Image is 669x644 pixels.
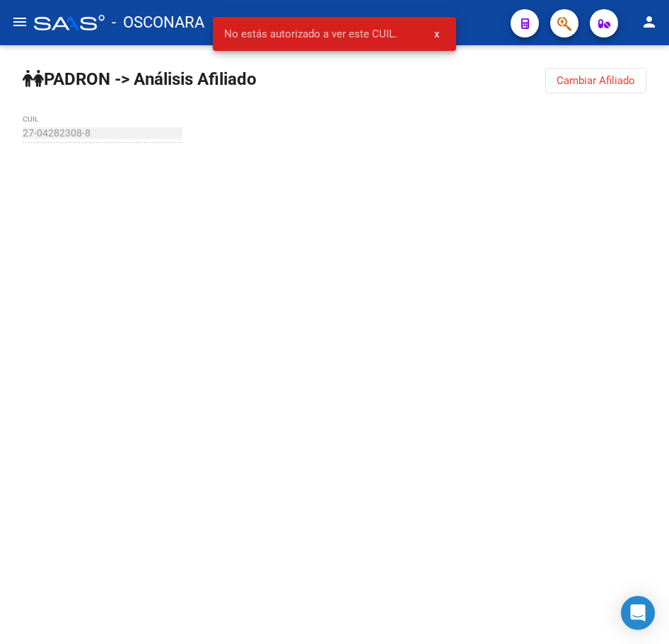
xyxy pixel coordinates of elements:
[423,21,450,47] button: x
[434,28,439,40] span: x
[112,7,204,38] span: - OSCONARA
[224,27,397,41] span: No estás autorizado a ver este CUIL.
[557,74,635,87] span: Cambiar Afiliado
[545,68,646,93] button: Cambiar Afiliado
[11,13,28,30] mat-icon: menu
[641,13,658,30] mat-icon: person
[23,69,257,89] strong: PADRON -> Análisis Afiliado
[621,596,655,630] div: Open Intercom Messenger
